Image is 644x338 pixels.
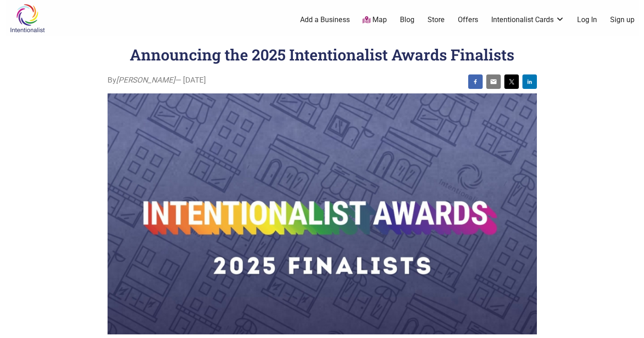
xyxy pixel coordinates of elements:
a: Store [428,15,445,25]
a: Intentionalist Cards [491,15,564,25]
img: email sharing button [490,78,497,85]
a: Offers [458,15,478,25]
i: [PERSON_NAME] [116,75,175,84]
img: linkedin sharing button [526,78,533,85]
a: Sign up [610,15,635,25]
a: Map [362,15,387,25]
span: By — [DATE] [108,74,206,86]
img: facebook sharing button [472,78,479,85]
img: Intentionalist [6,4,49,33]
img: twitter sharing button [508,78,515,85]
h1: Announcing the 2025 Intentionalist Awards Finalists [130,44,514,65]
a: Blog [400,15,414,25]
a: Add a Business [300,15,350,25]
a: Log In [577,15,597,25]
